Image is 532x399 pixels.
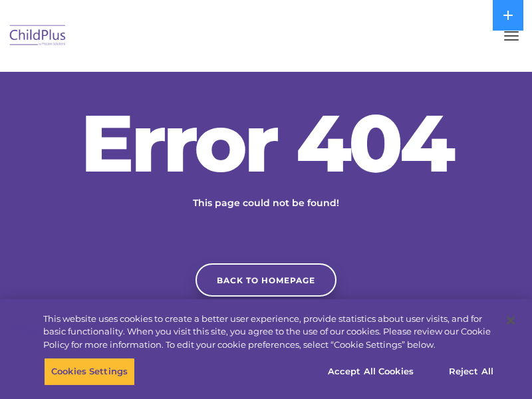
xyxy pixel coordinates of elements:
p: This page could not be found! [126,196,406,210]
a: Back to homepage [196,263,336,297]
button: Cookies Settings [44,358,135,386]
button: Close [496,306,525,335]
div: This website uses cookies to create a better user experience, provide statistics about user visit... [43,313,495,352]
button: Accept All Cookies [321,358,421,386]
img: ChildPlus by Procare Solutions [7,21,69,52]
h2: Error 404 [66,103,465,183]
button: Reject All [430,358,513,386]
